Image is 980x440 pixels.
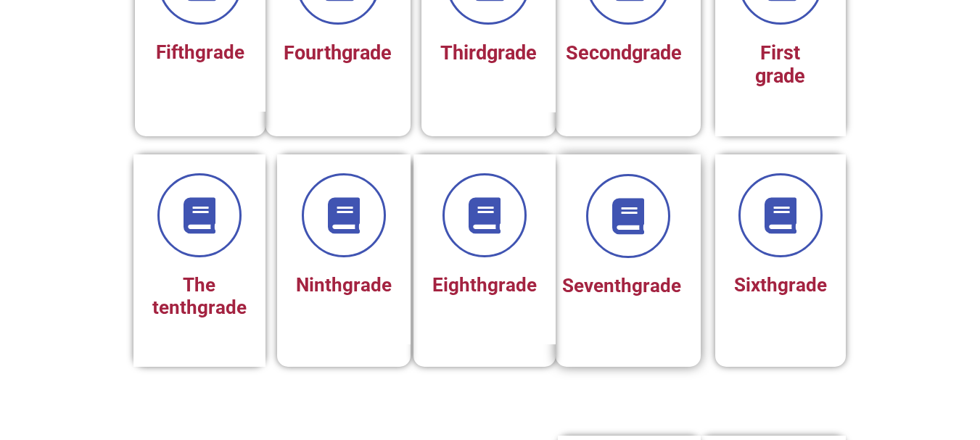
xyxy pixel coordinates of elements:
font: Fourth [284,41,342,65]
font: First grade [755,41,805,88]
a: grade [197,296,247,318]
a: grade [487,41,537,65]
a: grade [487,274,537,296]
font: Eighth [432,274,487,296]
a: grade [632,275,681,296]
font: Seventh [562,275,632,296]
a: grade [778,274,827,296]
font: Sixth [734,274,778,296]
a: grade [342,41,392,65]
font: Second [566,41,632,65]
a: grade [342,274,392,296]
font: Fifth [156,41,195,63]
font: Third [440,41,487,65]
a: grade [195,41,244,63]
font: The tenth [152,274,216,318]
font: Ninth [296,274,342,296]
a: grade [632,41,682,65]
